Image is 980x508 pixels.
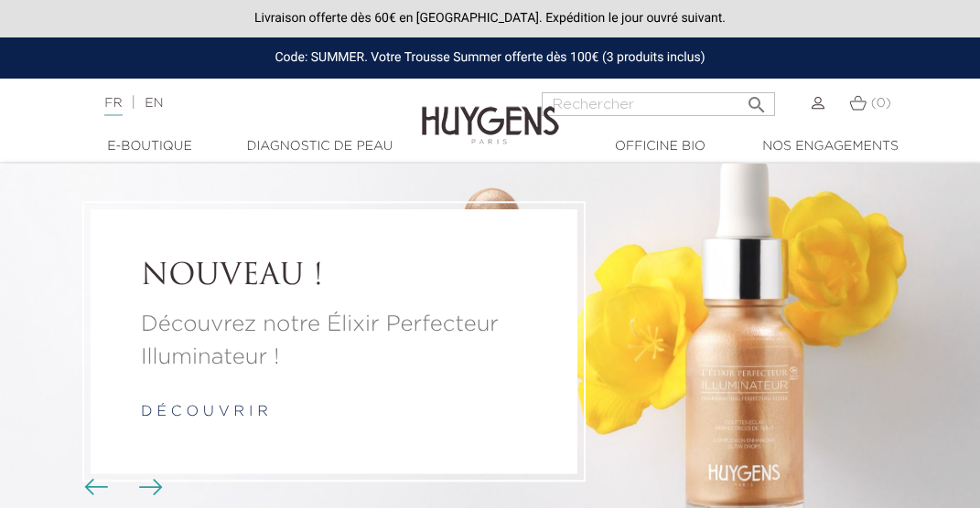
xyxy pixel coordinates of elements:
[92,474,151,502] div: Boutons du carrousel
[95,92,394,114] div: |
[141,308,527,374] a: Découvrez notre Élixir Perfecteur Illuminateur !
[141,259,527,294] a: NOUVEAU !
[235,137,405,156] a: Diagnostic de peau
[746,137,916,156] a: Nos engagements
[141,405,268,419] a: d é c o u v r i r
[740,87,773,111] button: 
[145,97,163,110] a: EN
[871,97,891,110] span: (0)
[576,137,746,156] a: Officine Bio
[746,89,768,111] i: 
[422,77,559,147] img: Huygens
[542,92,775,116] input: Rechercher
[65,137,235,156] a: E-Boutique
[104,97,122,116] a: FR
